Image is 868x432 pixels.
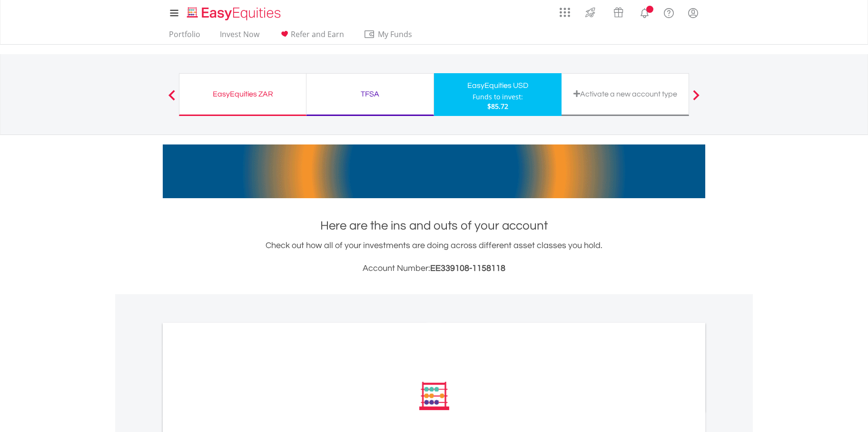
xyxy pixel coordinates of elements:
h1: Here are the ins and outs of your account [163,217,705,234]
img: EasyEquities_Logo.png [185,6,285,21]
div: Activate a new account type [567,87,683,101]
a: Vouchers [604,2,632,20]
img: thrive-v2.svg [582,5,598,20]
img: EasyMortage Promotion Banner [163,144,705,198]
a: Notifications [632,2,657,21]
span: My Funds [364,28,426,40]
a: Portfolio [165,29,204,44]
a: My Profile [681,2,705,23]
h3: Account Number: [163,262,705,275]
div: EasyEquities USD [440,79,556,92]
img: vouchers-v2.svg [611,5,626,20]
a: AppsGrid [553,2,576,18]
span: $85.72 [487,102,508,111]
span: EE339108-1158118 [430,264,505,273]
a: Invest Now [216,29,263,44]
a: Refer and Earn [275,29,348,44]
img: grid-menu-icon.svg [560,7,570,18]
span: Refer and Earn [291,29,344,39]
div: Funds to invest: [473,92,523,102]
a: FAQ's and Support [657,2,681,21]
a: Home page [183,2,285,21]
div: EasyEquities ZAR [185,87,300,101]
div: TFSA [312,87,428,101]
div: Check out how all of your investments are doing across different asset classes you hold. [163,239,705,275]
